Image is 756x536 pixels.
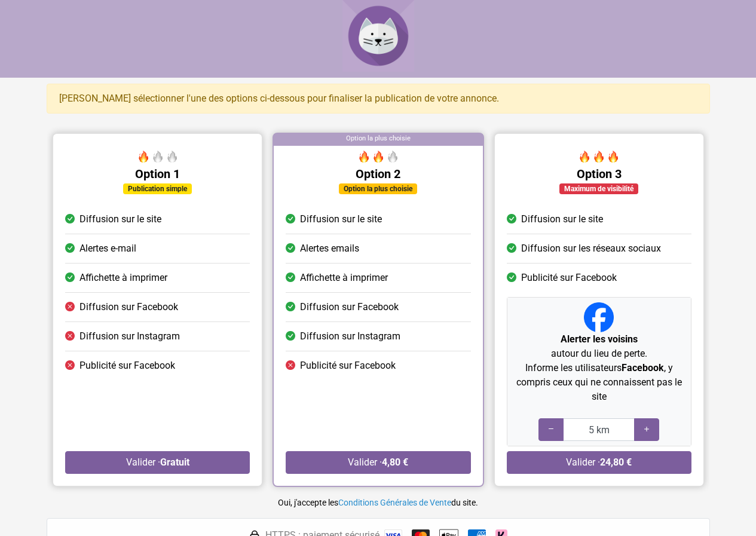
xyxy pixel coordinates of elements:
strong: Facebook [621,362,663,373]
button: Valider ·4,80 € [286,451,470,474]
strong: 4,80 € [382,457,408,468]
h5: Option 3 [506,167,691,181]
p: Informe les utilisateurs , y compris ceux qui ne connaissent pas le site [512,361,685,404]
h5: Option 2 [286,167,470,181]
span: Diffusion sur le site [79,212,161,226]
span: Publicité sur Facebook [79,359,175,373]
span: Alertes emails [300,241,359,256]
p: autour du lieu de perte. [512,332,685,361]
span: Diffusion sur les réseaux sociaux [521,241,660,256]
div: Publication simple [123,183,192,194]
div: Maximum de visibilité [559,183,638,194]
span: Diffusion sur le site [300,212,382,226]
span: Publicité sur Facebook [521,271,616,285]
strong: Gratuit [160,457,189,468]
span: Affichette à imprimer [79,271,167,285]
button: Valider ·24,80 € [506,451,691,474]
a: Conditions Générales de Vente [338,498,451,507]
span: Diffusion sur Facebook [79,300,178,314]
div: Option la plus choisie [339,183,417,194]
span: Diffusion sur le site [521,212,602,226]
span: Diffusion sur Facebook [300,300,399,314]
span: Alertes e-mail [79,241,136,256]
button: Valider ·Gratuit [65,451,250,474]
span: Affichette à imprimer [300,271,388,285]
div: [PERSON_NAME] sélectionner l'une des options ci-dessous pour finaliser la publication de votre an... [47,84,710,114]
span: Diffusion sur Instagram [79,329,180,344]
small: Oui, j'accepte les du site. [278,498,478,507]
h5: Option 1 [65,167,250,181]
span: Publicité sur Facebook [300,359,396,373]
img: Facebook [584,302,614,332]
span: Diffusion sur Instagram [300,329,400,344]
div: Option la plus choisie [274,134,482,146]
strong: 24,80 € [600,457,632,468]
strong: Alerter les voisins [560,333,637,345]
